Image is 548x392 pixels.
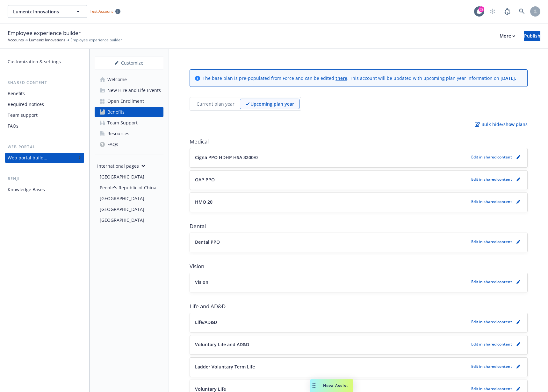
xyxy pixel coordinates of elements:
[8,29,81,37] span: Employee experience builder
[190,138,528,145] span: Medical
[501,5,514,18] a: Report a Bug
[475,121,528,128] p: Bulk hide/show plans
[95,96,163,106] a: Open Enrollment
[95,139,163,150] a: FAQs
[8,121,18,131] div: FAQs
[195,176,469,183] button: OAP PPO
[515,318,522,326] a: pencil
[107,85,161,95] div: New Hire and Life Events
[195,239,469,245] button: Dental PPO
[471,364,512,369] p: Edit in shared content
[195,363,469,370] button: Ladder Voluntary Term Life
[515,176,522,183] a: pencil
[8,88,25,99] div: Benefits
[5,57,84,67] a: Customization & settings
[471,239,512,244] p: Edit in shared content
[471,177,512,182] p: Edit in shared content
[5,144,84,150] div: Web portal
[310,379,318,392] div: Drag to move
[95,118,163,128] a: Team Support
[515,153,522,161] a: pencil
[95,57,163,69] button: Customize
[195,279,469,285] button: Vision
[501,75,516,81] span: [DATE] .
[195,199,213,205] p: HMO 20
[190,303,528,310] span: Life and AD&D
[100,204,144,214] div: [GEOGRAPHIC_DATA]
[97,163,145,169] div: International pages
[524,31,540,41] div: Publish
[97,193,163,204] a: [GEOGRAPHIC_DATA]
[107,129,129,139] div: Resources
[107,118,138,128] div: Team Support
[471,199,512,204] p: Edit in shared content
[29,37,65,43] a: Lumenix Innovations
[471,319,512,325] p: Edit in shared content
[335,75,347,81] a: there
[323,383,348,388] span: Nova Assist
[100,183,156,193] div: People's Republic of China
[195,199,469,205] button: HMO 20
[486,5,499,18] a: Start snowing
[97,183,163,193] a: People's Republic of China
[190,222,528,230] span: Dental
[107,74,127,85] div: Welcome
[479,6,484,12] div: 32
[195,363,255,370] p: Ladder Voluntary Term Life
[492,31,523,41] button: More
[107,96,144,106] div: Open Enrollment
[95,74,163,85] a: Welcome
[5,88,84,99] a: Benefits
[310,379,353,392] button: Nova Assist
[190,262,528,270] span: Vision
[8,57,61,67] div: Customization & settings
[471,279,512,284] p: Edit in shared content
[203,75,335,81] span: The base plan is pre-populated from Force and can be edited
[5,110,84,120] a: Team support
[8,5,87,18] button: Lumenix Innovations
[8,110,38,120] div: Team support
[97,172,163,182] a: [GEOGRAPHIC_DATA]
[515,238,522,246] a: pencil
[347,75,501,81] span: . This account will be updated with upcoming plan year information on
[197,101,234,107] p: Current plan year
[5,99,84,109] a: Required notices
[195,319,217,325] p: Life/AD&D
[97,215,163,225] a: [GEOGRAPHIC_DATA]
[515,340,522,348] a: pencil
[8,185,45,195] div: Knowledge Bases
[13,8,68,15] span: Lumenix Innovations
[95,107,163,117] a: Benefits
[524,31,540,41] button: Publish
[471,386,512,391] p: Edit in shared content
[5,80,84,86] div: Shared content
[5,121,84,131] a: FAQs
[87,8,123,15] span: Test Account
[195,319,469,325] button: Life/AD&D
[95,129,163,139] a: Resources
[8,37,24,43] a: Accounts
[95,57,163,69] div: Customize
[195,176,215,183] p: OAP PPO
[516,5,528,18] a: Search
[100,215,144,225] div: [GEOGRAPHIC_DATA]
[8,99,44,109] div: Required notices
[250,101,294,107] p: Upcoming plan year
[100,193,144,204] div: [GEOGRAPHIC_DATA]
[107,107,125,117] div: Benefits
[195,341,249,348] p: Voluntary Life and AD&D
[195,154,258,161] p: Cigna PPO HDHP HSA 3200/0
[107,139,118,150] div: FAQs
[195,341,469,348] button: Voluntary Life and AD&D
[8,153,47,163] div: Web portal builder
[195,239,220,245] p: Dental PPO
[515,198,522,206] a: pencil
[471,154,512,160] p: Edit in shared content
[95,85,163,95] a: New Hire and Life Events
[70,37,122,43] span: Employee experience builder
[500,31,515,41] div: More
[195,279,208,285] p: Vision
[5,176,84,182] div: Benji
[90,9,113,14] span: Test Account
